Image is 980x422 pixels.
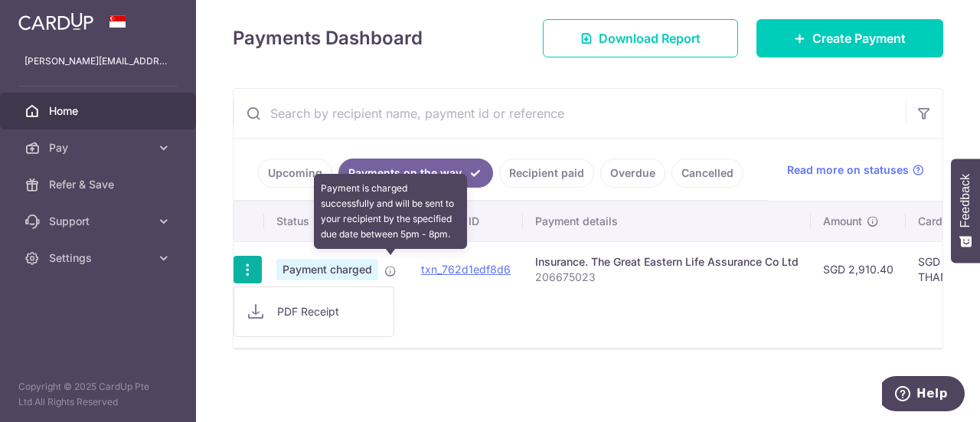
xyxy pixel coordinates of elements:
[882,376,965,414] iframe: Opens a widget where you can find more information
[756,19,943,57] a: Create Payment
[535,254,799,270] div: Insurance. The Great Eastern Life Assurance Co Ltd
[918,214,976,229] span: CardUp fee
[959,174,972,227] span: Feedback
[234,89,906,138] input: Search by recipient name, payment id or reference
[951,159,980,263] button: Feedback - Show survey
[421,263,511,276] a: txn_762d1edf8d6
[811,241,906,297] td: SGD 2,910.40
[823,214,862,229] span: Amount
[49,177,150,192] span: Refer & Save
[276,259,378,280] span: Payment charged
[787,162,909,178] span: Read more on statuses
[812,29,906,47] span: Create Payment
[258,159,332,188] a: Upcoming
[535,270,799,285] p: 206675023
[600,159,665,188] a: Overdue
[499,159,594,188] a: Recipient paid
[671,159,743,188] a: Cancelled
[49,214,150,229] span: Support
[599,29,701,47] span: Download Report
[49,140,150,155] span: Pay
[49,250,150,266] span: Settings
[523,201,811,241] th: Payment details
[24,54,171,69] p: [PERSON_NAME][EMAIL_ADDRESS][DOMAIN_NAME]
[18,12,93,31] img: CardUp
[338,159,493,188] a: Payments on the way
[314,174,467,249] div: Payment is charged successfully and will be sent to your recipient by the specified due date betw...
[233,25,423,52] h4: Payments Dashboard
[276,214,309,229] span: Status
[49,103,150,119] span: Home
[787,162,924,178] a: Read more on statuses
[543,19,738,57] a: Download Report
